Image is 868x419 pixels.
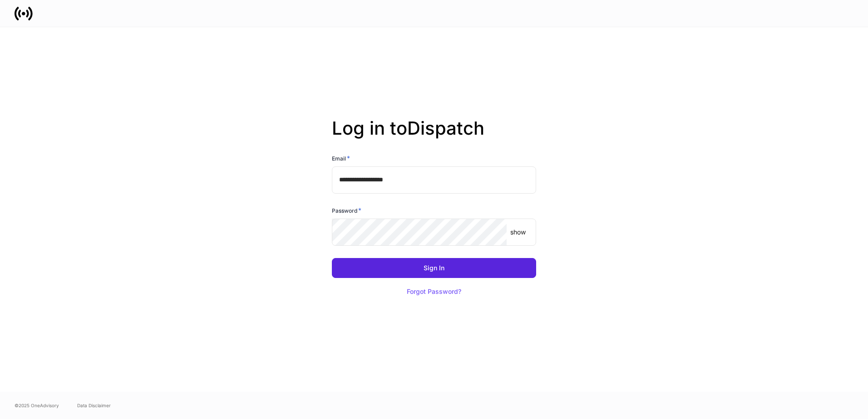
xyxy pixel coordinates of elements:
h6: Password [332,206,361,215]
div: Forgot Password? [407,288,461,295]
button: Forgot Password? [395,282,473,302]
p: show [510,228,526,237]
h2: Log in to Dispatch [332,117,536,154]
button: Sign In [332,258,536,278]
a: Data Disclaimer [77,402,111,409]
h6: Email [332,154,350,163]
span: © 2025 OneAdvisory [15,402,59,409]
div: Sign In [424,265,444,271]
